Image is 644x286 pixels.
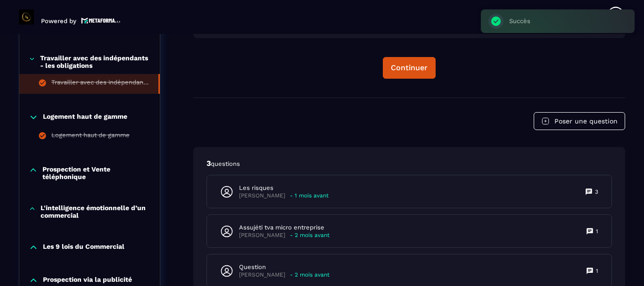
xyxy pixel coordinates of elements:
[239,223,330,232] p: Assujéti tva micro entreprise
[239,263,330,271] p: Question
[42,165,150,180] p: Prospection et Vente téléphonique
[391,63,428,73] div: Continuer
[596,228,598,235] p: 1
[383,57,436,79] button: Continuer
[206,158,612,169] p: 3
[239,232,285,239] p: [PERSON_NAME]
[51,79,149,89] div: Travailler avec des indépendants - les obligations
[81,16,121,25] img: logo
[239,192,285,199] p: [PERSON_NAME]
[43,113,127,122] p: Logement haut de gamme
[290,271,330,278] p: - 2 mois avant
[290,232,330,239] p: - 2 mois avant
[43,276,132,285] p: Prospection via la publicité
[595,188,598,196] p: 3
[41,204,150,219] p: L'intelligence émotionnelle d’un commercial
[41,17,76,25] p: Powered by
[43,243,124,252] p: Les 9 lois du Commercial
[19,9,34,25] img: logo-branding
[239,271,285,278] p: [PERSON_NAME]
[51,131,130,142] div: Logement haut de gamme
[211,160,240,167] span: questions
[290,192,329,199] p: - 1 mois avant
[40,54,150,69] p: Travailler avec des indépendants - les obligations
[239,184,329,192] p: Les risques
[596,267,598,275] p: 1
[534,112,625,130] button: Poser une question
